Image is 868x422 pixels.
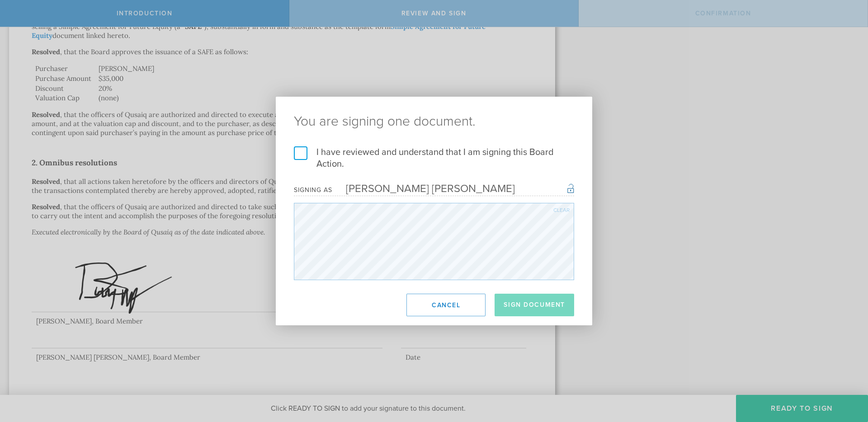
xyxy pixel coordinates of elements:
ng-pluralize: You are signing one document. [294,115,574,128]
label: I have reviewed and understand that I am signing this Board Action. [294,146,574,170]
div: Signing as [294,186,332,194]
button: Cancel [406,294,486,316]
button: Sign Document [495,294,574,316]
div: [PERSON_NAME] [PERSON_NAME] [332,182,515,195]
